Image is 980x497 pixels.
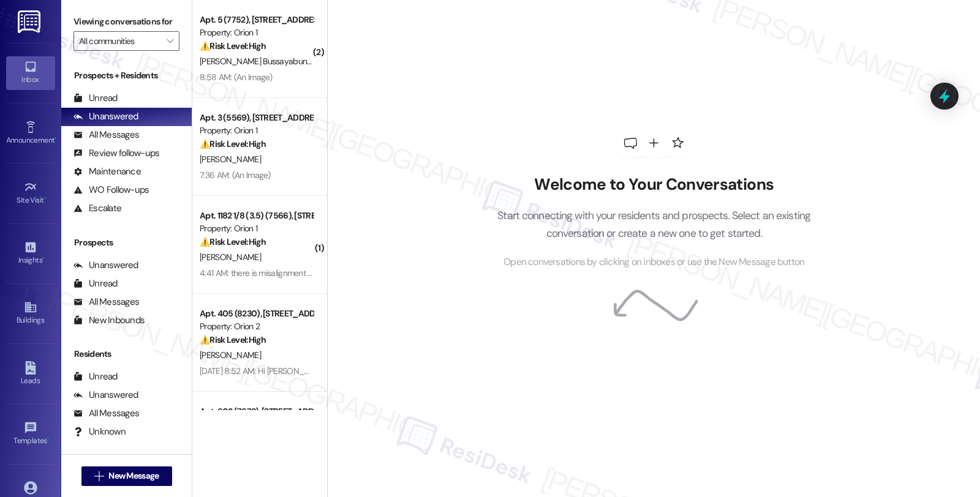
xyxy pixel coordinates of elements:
[200,320,313,333] div: Property: Orion 2
[61,348,192,361] div: Residents
[479,207,829,242] p: Start connecting with your residents and prospects. Select an existing conversation or create a n...
[6,357,55,390] a: Leads
[18,10,43,33] img: ResiDesk Logo
[73,184,149,196] div: WO Follow-ups
[73,129,139,141] div: All Messages
[200,222,313,235] div: Property: Orion 1
[108,469,159,482] span: New Message
[73,147,159,160] div: Review follow-ups
[79,31,160,51] input: All communities
[44,194,46,203] span: •
[73,296,139,308] div: All Messages
[73,314,145,327] div: New Inbounds
[61,69,192,82] div: Prospects + Residents
[200,236,266,247] strong: ⚠️ Risk Level: High
[200,124,313,137] div: Property: Orion 1
[73,165,141,178] div: Maintenance
[200,138,266,149] strong: ⚠️ Risk Level: High
[47,435,49,443] span: •
[200,111,313,124] div: Apt. 3 (5569), [STREET_ADDRESS]
[42,254,44,263] span: •
[73,202,121,215] div: Escalate
[6,56,55,89] a: Inbox
[200,252,261,263] span: [PERSON_NAME]
[73,259,138,272] div: Unanswered
[200,26,313,39] div: Property: Orion 1
[73,425,126,438] div: Unknown
[73,110,138,123] div: Unanswered
[6,297,55,330] a: Buildings
[94,471,104,481] i: 
[73,407,139,420] div: All Messages
[61,236,192,249] div: Prospects
[73,277,118,290] div: Unread
[200,307,313,320] div: Apt. 405 (8230), [STREET_ADDRESS][PERSON_NAME]
[73,389,138,402] div: Unanswered
[73,12,179,31] label: Viewing conversations for
[200,349,261,361] span: [PERSON_NAME]
[200,56,323,67] span: [PERSON_NAME] Bussayabuntoon
[73,92,118,105] div: Unread
[73,370,118,383] div: Unread
[55,134,56,143] span: •
[200,72,273,83] div: 8:58 AM: (An Image)
[200,405,313,418] div: Apt. 603 (7679), [STREET_ADDRESS]
[6,177,55,210] a: Site Visit •
[479,175,829,195] h2: Welcome to Your Conversations
[200,13,313,26] div: Apt. 5 (7752), [STREET_ADDRESS]
[6,417,55,450] a: Templates •
[200,170,271,181] div: 7:36 AM: (An Image)
[81,466,172,486] button: New Message
[200,209,313,222] div: Apt. 1182 1/8 (3.5) (7566), [STREET_ADDRESS]
[200,267,497,278] div: 4:41 AM: there is misalignment with the door. one of the doors is not connected at all
[200,40,266,51] strong: ⚠️ Risk Level: High
[200,154,261,165] span: [PERSON_NAME]
[200,334,266,345] strong: ⚠️ Risk Level: High
[6,237,55,270] a: Insights •
[503,255,804,270] span: Open conversations by clicking on inboxes or use the New Message button
[167,36,173,46] i: 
